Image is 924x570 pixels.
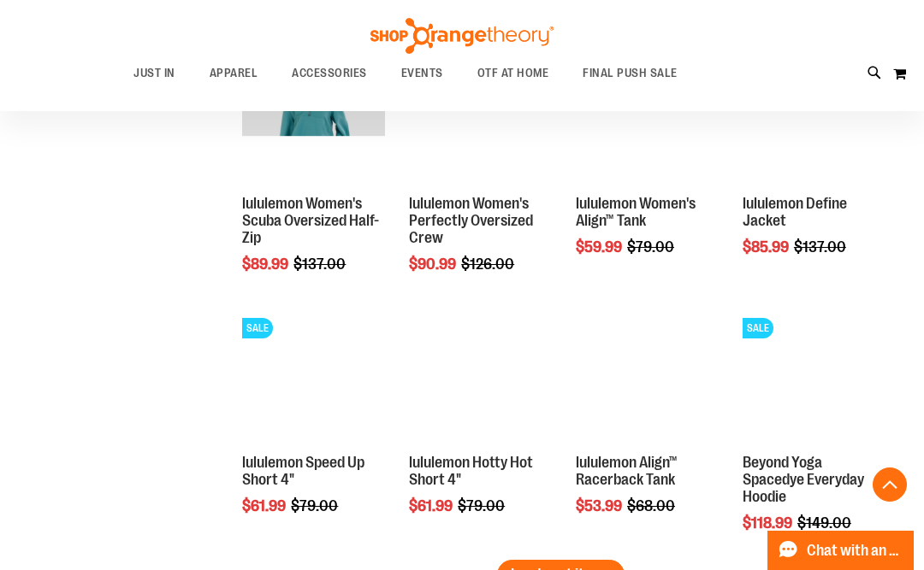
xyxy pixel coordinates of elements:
[409,195,533,246] a: lululemon Women's Perfectly Oversized Crew
[409,309,552,452] img: lululemon Hotty Hot Short 4"
[767,531,915,570] button: Chat with an Expert
[234,42,394,315] div: product
[409,454,533,488] a: lululemon Hotty Hot Short 4"
[275,54,384,93] a: ACCESSORIES
[743,309,885,455] a: Product image for Beyond Yoga Spacedye Everyday HoodieSALE
[627,497,678,514] span: $68.00
[797,514,854,532] span: $149.00
[576,497,625,514] span: $53.99
[477,54,549,92] span: OTF AT HOME
[116,54,192,93] a: JUST IN
[400,42,560,315] div: product
[576,309,719,455] a: Product image for lululemon Align™ Racerback Tank
[583,54,678,92] span: FINAL PUSH SALE
[743,238,791,256] span: $85.99
[242,50,385,196] a: Product image for lululemon Womens Scuba Oversized Half Zip
[576,238,625,256] span: $59.99
[567,301,727,558] div: product
[743,50,885,196] a: Product image for lululemon Define JacketSALE
[368,18,556,54] img: Shop Orangetheory
[734,42,894,299] div: product
[567,42,727,299] div: product
[460,54,566,93] a: OTF AT HOME
[400,301,560,558] div: product
[743,50,885,193] img: Product image for lululemon Define Jacket
[242,497,288,514] span: $61.99
[133,54,175,92] span: JUST IN
[576,50,719,196] a: Product image for lululemon Womens Align Tank
[576,309,719,452] img: Product image for lululemon Align™ Racerback Tank
[458,497,507,514] span: $79.00
[807,543,903,559] span: Chat with an Expert
[293,256,348,273] span: $137.00
[743,318,773,338] span: SALE
[409,256,459,273] span: $90.99
[242,309,385,455] a: Product image for lululemon Speed Up Short 4"SALE
[576,50,719,193] img: Product image for lululemon Womens Align Tank
[242,309,385,452] img: Product image for lululemon Speed Up Short 4"
[743,195,847,229] a: lululemon Define Jacket
[242,256,291,273] span: $89.99
[627,238,677,256] span: $79.00
[576,195,696,229] a: lululemon Women's Align™ Tank
[873,467,907,502] button: Back To Top
[794,238,849,256] span: $137.00
[409,50,552,196] a: Product image for lululemon Womens Perfectly Oversized CrewSALE
[576,454,678,488] a: lululemon Align™ Racerback Tank
[409,497,455,514] span: $61.99
[292,54,367,92] span: ACCESSORIES
[401,54,443,92] span: EVENTS
[242,454,364,488] a: lululemon Speed Up Short 4"
[409,50,552,193] img: Product image for lululemon Womens Perfectly Oversized Crew
[743,454,864,505] a: Beyond Yoga Spacedye Everyday Hoodie
[242,195,379,246] a: lululemon Women's Scuba Oversized Half-Zip
[566,54,695,92] a: FINAL PUSH SALE
[384,54,460,93] a: EVENTS
[192,54,275,93] a: APPAREL
[743,514,795,532] span: $118.99
[409,309,552,455] a: lululemon Hotty Hot Short 4"
[234,301,394,558] div: product
[461,256,517,273] span: $126.00
[291,497,341,514] span: $79.00
[242,50,385,193] img: Product image for lululemon Womens Scuba Oversized Half Zip
[242,318,273,338] span: SALE
[210,54,258,92] span: APPAREL
[743,309,885,452] img: Product image for Beyond Yoga Spacedye Everyday Hoodie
